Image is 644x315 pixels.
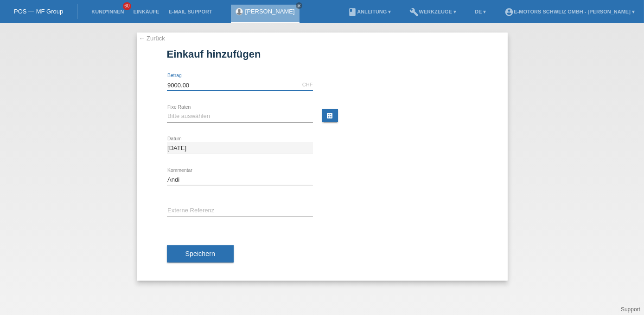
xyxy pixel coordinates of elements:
[185,250,215,257] span: Speichern
[296,2,302,9] a: close
[14,8,63,15] a: POS — MF Group
[326,112,334,119] i: calculate
[297,3,301,8] i: close
[348,7,357,17] i: book
[409,7,419,17] i: build
[167,245,234,263] button: Speichern
[139,35,165,42] a: ← Zurück
[504,7,514,17] i: account_circle
[128,9,164,14] a: Einkäufe
[87,9,128,14] a: Kund*innen
[167,48,478,60] h1: Einkauf hinzufügen
[500,9,639,14] a: account_circleE-Motors Schweiz GmbH - [PERSON_NAME] ▾
[343,9,395,14] a: bookAnleitung ▾
[164,9,217,14] a: E-Mail Support
[123,2,131,10] span: 60
[302,82,313,87] div: CHF
[405,9,461,14] a: buildWerkzeuge ▾
[245,8,295,15] a: [PERSON_NAME]
[470,9,491,14] a: DE ▾
[322,109,338,122] a: calculate
[621,306,640,313] a: Support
